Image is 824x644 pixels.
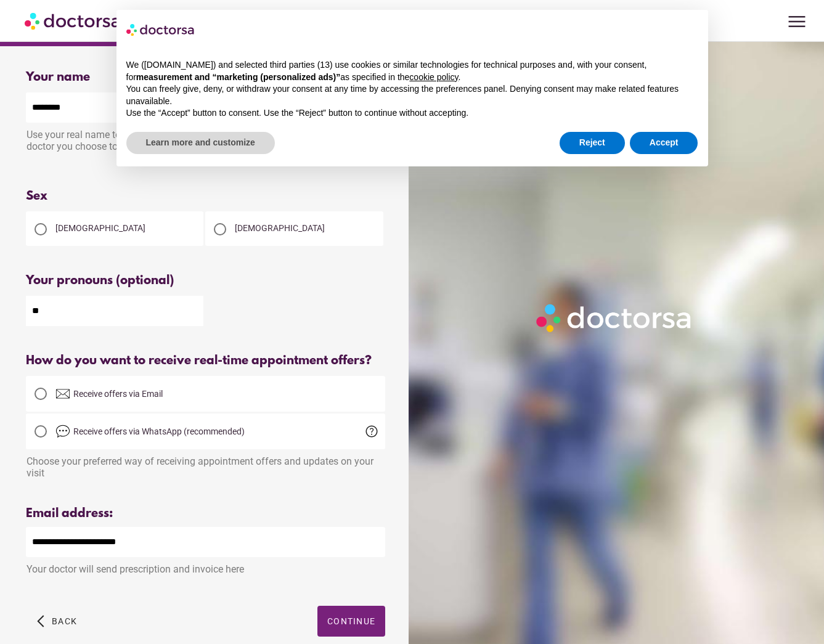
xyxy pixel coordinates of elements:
[327,616,375,626] span: Continue
[136,72,340,82] strong: measurement and “marketing (personalized ads)”
[126,107,698,120] p: Use the “Accept” button to consent. Use the “Reject” button to continue without accepting.
[52,616,77,626] span: Back
[55,424,70,439] img: chat
[126,59,698,83] p: We ([DOMAIN_NAME]) and selected third parties (13) use cookies or similar technologies for techni...
[26,189,385,203] div: Sex
[409,72,458,82] a: cookie policy
[55,386,70,401] img: email
[26,449,385,479] div: Choose your preferred way of receiving appointment offers and updates on your visit
[126,20,195,39] img: logo
[26,507,385,521] div: Email address:
[235,223,325,233] span: [DEMOGRAPHIC_DATA]
[630,132,698,154] button: Accept
[532,300,696,336] img: Logo-Doctorsa-trans-White-partial-flat.png
[26,354,385,368] div: How do you want to receive real-time appointment offers?
[25,7,122,35] img: Doctorsa.com
[26,70,385,84] div: Your name
[26,123,385,161] div: Use your real name to ensure proper care. Your details are shared only with the doctor you choose...
[26,274,385,288] div: Your pronouns (optional)
[32,606,82,637] button: arrow_back_ios Back
[126,132,275,154] button: Learn more and customize
[560,132,625,154] button: Reject
[317,606,385,637] button: Continue
[73,389,163,399] span: Receive offers via Email
[126,83,698,107] p: You can freely give, deny, or withdraw your consent at any time by accessing the preferences pane...
[73,426,245,436] span: Receive offers via WhatsApp (recommended)
[26,557,385,575] div: Your doctor will send prescription and invoice here
[55,223,145,233] span: [DEMOGRAPHIC_DATA]
[364,424,379,439] span: help
[785,10,809,33] span: menu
